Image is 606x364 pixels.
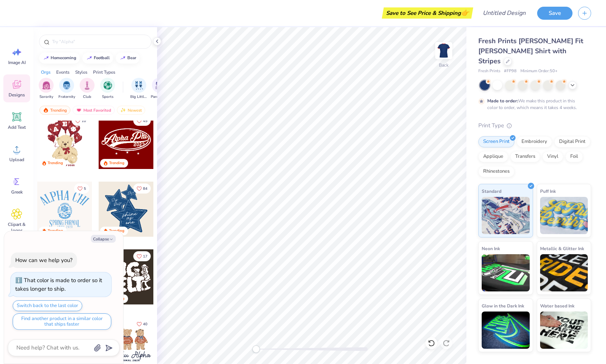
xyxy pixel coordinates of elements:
[43,108,49,113] img: trending.gif
[13,313,111,330] button: Find another product in a similar color that ships faster
[109,228,124,234] div: Trending
[540,254,588,291] img: Metallic & Glitter Ink
[133,251,151,261] button: Like
[565,151,583,162] div: Foil
[103,81,112,90] img: Sports Image
[73,106,115,115] div: Most Favorited
[133,183,151,194] button: Like
[143,322,147,326] span: 40
[74,183,89,194] button: Like
[94,56,110,60] div: football
[482,245,500,252] span: Neon Ink
[478,166,514,177] div: Rhinestones
[461,8,469,17] span: 👉
[91,235,116,243] button: Collapse
[41,69,51,76] div: Orgs
[83,81,91,90] img: Club Image
[9,157,24,163] span: Upload
[72,116,89,126] button: Like
[537,7,572,20] button: Save
[478,121,591,130] div: Print Type
[482,197,530,234] img: Standard
[86,56,92,60] img: trend_line.gif
[116,52,140,64] button: bear
[143,255,147,258] span: 17
[477,6,532,20] input: Untitled Design
[15,277,102,293] div: That color is made to order so it takes longer to ship.
[130,94,147,100] span: Big Little Reveal
[540,197,588,234] img: Puff Ink
[4,221,29,233] span: Clipart & logos
[43,56,49,60] img: trend_line.gif
[51,38,147,45] input: Try "Alpha"
[542,151,563,162] div: Vinyl
[384,7,471,19] div: Save to See Price & Shipping
[133,116,151,126] button: Like
[11,189,23,195] span: Greek
[48,228,63,234] div: Trending
[75,69,87,76] div: Styles
[39,78,54,100] button: filter button
[83,94,91,100] span: Club
[80,78,95,100] div: filter for Club
[540,187,556,195] span: Puff Ink
[39,106,70,115] div: Trending
[39,52,80,64] button: homecoming
[482,187,501,195] span: Standard
[51,56,76,60] div: homecoming
[100,78,115,100] button: filter button
[102,94,114,100] span: Sports
[478,68,500,74] span: Fresh Prints
[63,81,71,90] img: Fraternity Image
[540,245,584,252] span: Metallic & Glitter Ink
[42,81,51,90] img: Sorority Image
[109,160,124,166] div: Trending
[84,187,86,191] span: 5
[58,94,75,100] span: Fraternity
[80,78,95,100] button: filter button
[540,302,574,310] span: Water based Ink
[100,78,115,100] div: filter for Sports
[155,81,164,90] img: Parent's Weekend Image
[82,119,86,123] span: 10
[58,78,75,100] div: filter for Fraternity
[540,312,588,349] img: Water based Ink
[478,151,508,162] div: Applique
[120,108,126,113] img: newest.gif
[76,108,82,113] img: most_fav.gif
[478,136,514,147] div: Screen Print
[8,124,26,130] span: Add Text
[13,300,82,311] button: Switch back to the last color
[143,119,147,123] span: 45
[48,160,63,166] div: Trending
[133,319,151,329] button: Like
[117,106,145,115] div: Newest
[517,136,552,147] div: Embroidery
[58,78,75,100] button: filter button
[130,78,147,100] div: filter for Big Little Reveal
[151,78,168,100] div: filter for Parent's Weekend
[8,60,26,66] span: Image AI
[151,78,168,100] button: filter button
[478,36,583,66] span: Fresh Prints [PERSON_NAME] Fit [PERSON_NAME] Shirt with Stripes
[487,98,518,104] strong: Made to order:
[520,68,558,74] span: Minimum Order: 50 +
[482,312,530,349] img: Glow in the Dark Ink
[482,302,524,310] span: Glow in the Dark Ink
[56,69,70,76] div: Events
[120,56,126,60] img: trend_line.gif
[252,345,260,353] div: Accessibility label
[9,92,25,98] span: Designs
[127,56,136,60] div: bear
[143,187,147,191] span: 84
[487,98,579,111] div: We make this product in this color to order, which means it takes 4 weeks.
[135,81,143,90] img: Big Little Reveal Image
[15,256,73,264] div: How can we help you?
[504,68,517,74] span: # FP98
[93,69,115,76] div: Print Types
[82,52,113,64] button: football
[130,78,147,100] button: filter button
[39,94,53,100] span: Sorority
[151,94,168,100] span: Parent's Weekend
[482,254,530,291] img: Neon Ink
